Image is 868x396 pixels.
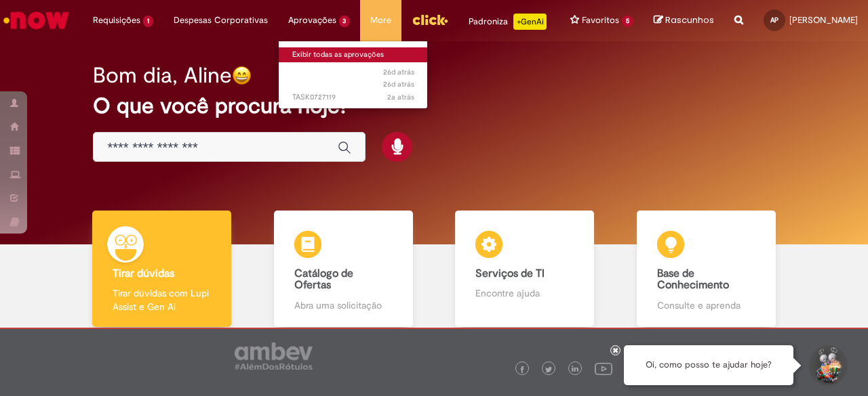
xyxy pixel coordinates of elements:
span: 5 [622,16,633,27]
span: [PERSON_NAME] [789,14,858,26]
a: Rascunhos [654,14,714,27]
img: logo_footer_youtube.png [595,359,612,377]
img: logo_footer_ambev_rotulo_gray.png [235,343,313,370]
span: Requisições [93,14,140,27]
span: More [370,14,391,27]
span: Favoritos [582,14,619,27]
h2: Bom dia, Aline [93,64,232,87]
b: Catálogo de Ofertas [294,267,353,292]
span: Despesas Corporativas [174,14,268,27]
span: AP [770,16,778,24]
a: Exibir todas as aprovações [279,47,428,62]
img: ServiceNow [1,7,71,34]
span: 26d atrás [383,67,414,77]
a: Aberto : [279,65,428,69]
p: Consulte e aprenda [657,299,755,312]
a: Aberto : [279,77,428,81]
div: Padroniza [469,14,547,30]
p: Encontre ajuda [475,286,574,300]
img: logo_footer_facebook.png [519,366,526,373]
b: Base de Conhecimento [657,267,729,292]
b: Tirar dúvidas [113,267,174,280]
time: 06/08/2025 14:19:46 [383,79,414,89]
img: happy-face.png [232,66,252,85]
span: Rascunhos [665,14,714,26]
p: Abra uma solicitação [294,299,393,312]
h2: O que você procura hoje? [93,94,774,118]
span: 26d atrás [383,79,414,89]
ul: Aprovações [278,41,429,109]
b: Serviços de TI [475,267,545,280]
span: TASK0727119 [292,92,414,103]
img: click_logo_yellow_360x200.png [412,9,448,30]
p: Tirar dúvidas com Lupi Assist e Gen Ai [113,286,211,313]
div: Oi, como posso te ajudar hoje? [624,345,793,385]
span: 3 [339,16,351,27]
img: logo_footer_linkedin.png [572,366,578,374]
a: Tirar dúvidas Tirar dúvidas com Lupi Assist e Gen Ai [71,211,253,328]
span: Aprovações [288,14,336,27]
time: 03/11/2023 08:03:39 [387,92,414,102]
span: 1 [143,16,153,27]
span: 2a atrás [387,92,414,102]
button: Iniciar Conversa de Suporte [807,345,848,386]
a: Base de Conhecimento Consulte e aprenda [616,211,797,328]
a: Aberto TASK0727119 : [279,90,428,105]
a: Serviços de TI Encontre ajuda [434,211,616,328]
p: +GenAi [513,14,547,30]
a: Catálogo de Ofertas Abra uma solicitação [253,211,435,328]
time: 06/08/2025 14:19:57 [383,67,414,77]
img: logo_footer_twitter.png [545,366,552,373]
